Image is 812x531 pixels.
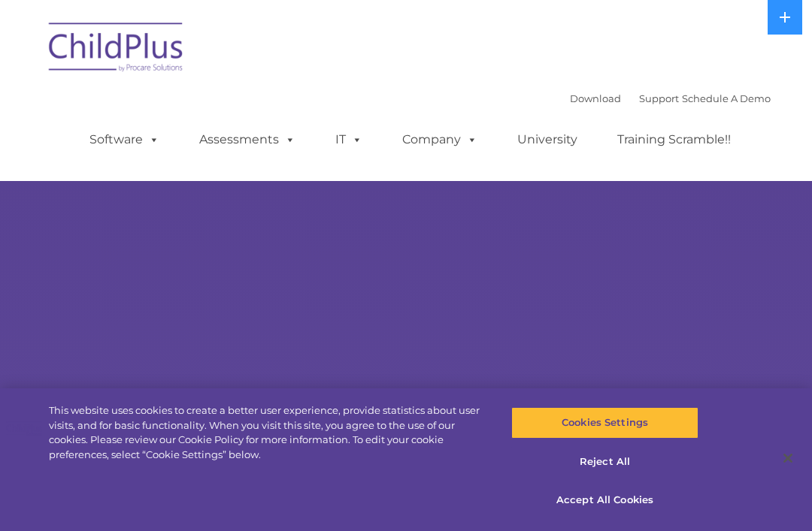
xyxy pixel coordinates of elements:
a: Training Scramble!! [602,125,746,155]
a: Download [570,92,621,104]
button: Close [771,442,804,475]
a: Support [639,92,679,104]
a: University [502,125,592,155]
button: Cookies Settings [511,407,698,439]
div: This website uses cookies to create a better user experience, provide statistics about user visit... [49,403,487,462]
a: Company [387,125,492,155]
a: IT [320,125,377,155]
a: Schedule A Demo [682,92,771,104]
font: | [570,92,771,104]
button: Reject All [511,446,698,478]
a: Software [74,125,174,155]
button: Accept All Cookies [511,484,698,516]
img: ChildPlus by Procare Solutions [41,12,192,87]
a: Assessments [184,125,311,155]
